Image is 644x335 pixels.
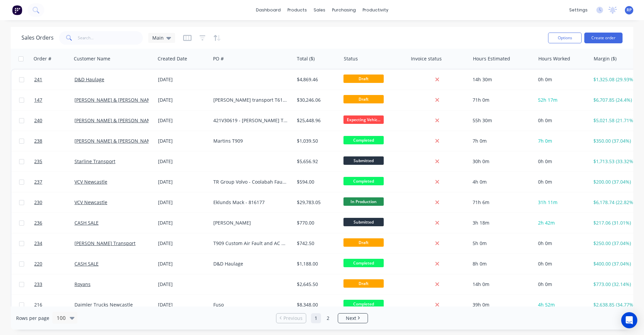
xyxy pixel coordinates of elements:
div: Invoice status [411,55,442,62]
span: 233 [34,281,42,288]
span: 0h 0m [538,240,552,246]
div: $1,188.00 [297,260,336,267]
a: [PERSON_NAME] & [PERSON_NAME] Newcastle [74,138,180,144]
div: Fuso [213,301,287,308]
div: Hours Worked [538,55,570,62]
a: 236 [34,213,74,233]
a: Page 2 [323,313,333,323]
span: 236 [34,220,42,226]
span: Expecting Vehic... [343,115,384,124]
div: Hours Estimated [473,55,510,62]
span: Next [346,315,356,322]
a: 147 [34,90,74,110]
div: settings [566,5,591,15]
div: 7h 0m [473,138,530,144]
img: Factory [12,5,22,15]
span: 2h 42m [538,220,555,226]
div: $350.00 (37.04%) [593,138,636,144]
a: 216 [34,295,74,315]
div: Total ($) [297,55,315,62]
div: 30h 0m [473,158,530,165]
span: 230 [34,199,42,206]
a: Previous page [276,315,306,322]
div: 55h 30m [473,117,530,124]
div: $5,656.92 [297,158,336,165]
a: 241 [34,69,74,90]
div: $1,713.53 (33.32%) [593,158,636,165]
span: 7h 0m [538,138,552,144]
div: D&D Haulage [213,260,287,267]
div: $217.06 (31.01%) [593,220,636,226]
div: $773.00 (32.14%) [593,281,636,288]
span: 220 [34,260,42,267]
div: [DATE] [158,76,208,83]
span: Completed [343,300,384,308]
span: 238 [34,138,42,144]
a: Next page [338,315,368,322]
div: [DATE] [158,158,208,165]
div: [DATE] [158,179,208,185]
div: PO # [213,55,224,62]
div: $1,325.08 (29.93%) [593,76,636,83]
span: Draft [343,75,384,83]
span: 235 [34,158,42,165]
div: $200.00 (37.04%) [593,179,636,185]
span: Draft [343,238,384,247]
div: $5,021.58 (21.71%) [593,117,636,124]
div: [DATE] [158,199,208,206]
span: RP [627,7,632,13]
a: 237 [34,172,74,192]
div: 14h 30m [473,76,530,83]
span: 216 [34,301,42,308]
span: 147 [34,97,42,103]
div: $742.50 [297,240,336,247]
div: TR Group Volvo - Coolabah Fault - 217764 [213,179,287,185]
div: Open Intercom Messenger [621,312,637,328]
a: Starline Transport [74,158,115,164]
div: 71h 6m [473,199,530,206]
a: VCV Newcastle [74,179,107,185]
div: 3h 18m [473,220,530,226]
a: D&D Haulage [74,76,104,83]
a: CASH SALE [74,260,99,267]
a: 220 [34,254,74,274]
span: Main [152,34,164,41]
div: Created Date [158,55,187,62]
div: Martins T909 [213,138,287,144]
div: $8,348.00 [297,301,336,308]
span: Submitted [343,218,384,226]
div: $30,246.06 [297,97,336,103]
div: Customer Name [74,55,110,62]
div: [DATE] [158,260,208,267]
span: 31h 11m [538,199,557,205]
a: 240 [34,110,74,131]
div: $25,448.96 [297,117,336,124]
div: $594.00 [297,179,336,185]
div: T909 Custom Air Fault and AC Fan Issue [213,240,287,247]
a: 235 [34,151,74,172]
div: 71h 0m [473,97,530,103]
span: 234 [34,240,42,247]
div: $29,783.05 [297,199,336,206]
div: $2,638.85 (34.77%) [593,301,636,308]
span: 52h 17m [538,97,557,103]
span: 0h 0m [538,76,552,83]
div: Eklunds Mack - 816177 [213,199,287,206]
span: 4h 52m [538,301,555,308]
a: [PERSON_NAME] & [PERSON_NAME] Newcastle [74,117,180,124]
span: 240 [34,117,42,124]
div: 421V30619 - [PERSON_NAME] T610SAR 492908 [213,117,287,124]
div: [DATE] [158,117,208,124]
div: productivity [359,5,392,15]
span: 241 [34,76,42,83]
span: In Production [343,197,384,206]
div: 5h 0m [473,240,530,247]
a: VCV Newcastle [74,199,107,205]
div: [DATE] [158,240,208,247]
button: Options [548,33,582,43]
ul: Pagination [273,313,371,323]
a: Page 1 is your current page [311,313,321,323]
span: 0h 0m [538,117,552,124]
a: [PERSON_NAME] Transport [74,240,136,246]
a: dashboard [253,5,284,15]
